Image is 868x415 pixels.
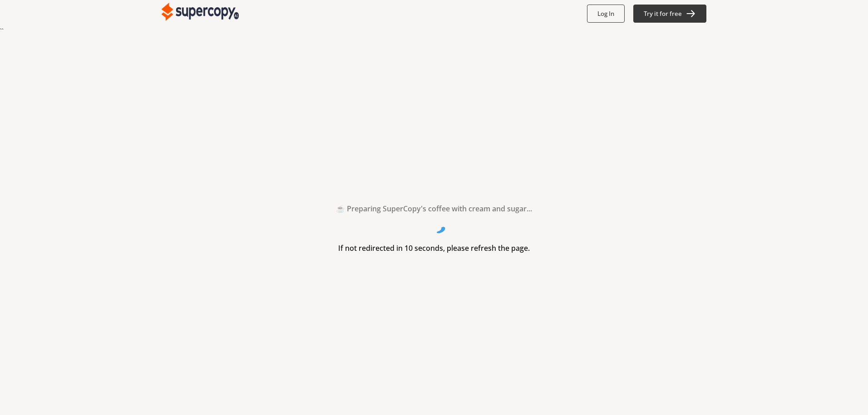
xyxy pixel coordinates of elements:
h2: ☕ Preparing SuperCopy's coffee with cream and sugar... [336,202,532,215]
b: Log In [597,10,614,18]
button: Try it for free [633,5,707,23]
button: Log In [587,5,625,23]
img: Close [162,3,239,21]
h3: If not redirected in 10 seconds, please refresh the page. [338,241,530,255]
b: Try it for free [644,10,682,18]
